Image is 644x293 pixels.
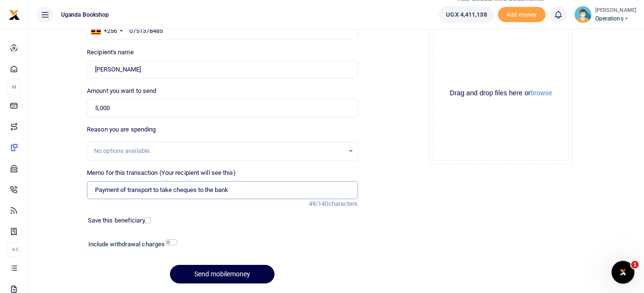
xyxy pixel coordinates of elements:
[9,10,20,18] a: logo-small logo-large logo-large
[87,22,126,40] div: Uganda: +256
[612,261,634,283] iframe: Intercom live chat
[328,200,358,207] span: characters
[87,181,358,199] input: Enter extra information
[94,146,344,156] div: No options available.
[631,261,639,268] span: 1
[104,26,117,36] div: +256
[433,89,568,98] div: Drag and drop files here or
[8,79,21,94] li: M
[88,216,145,225] label: Save this beneficiary
[498,10,546,17] a: Add money
[87,99,358,117] input: UGX
[309,200,328,207] span: 49/140
[87,48,134,57] label: Recipient's name
[574,6,636,23] a: profile-user [PERSON_NAME] Operations
[87,61,358,79] input: Loading name...
[439,6,494,23] a: UGX 4,411,138
[88,241,173,248] h6: Include withdrawal charges
[595,6,636,14] small: [PERSON_NAME]
[87,86,156,96] label: Amount you want to send
[87,22,358,40] input: Enter phone number
[498,7,546,22] span: Add money
[435,6,497,23] li: Wallet ballance
[8,241,21,257] li: Ac
[87,125,156,134] label: Reason you are spending
[87,168,236,178] label: Memo for this transaction (Your recipient will see this)
[595,14,636,22] span: Operations
[498,7,546,22] li: Toup your wallet
[574,6,591,23] img: profile-user
[429,22,572,165] div: File Uploader
[170,265,274,283] button: Send mobilemoney
[530,90,552,96] button: browse
[57,10,113,19] span: Uganda bookshop
[446,10,486,19] span: UGX 4,411,138
[9,9,20,20] img: logo-small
